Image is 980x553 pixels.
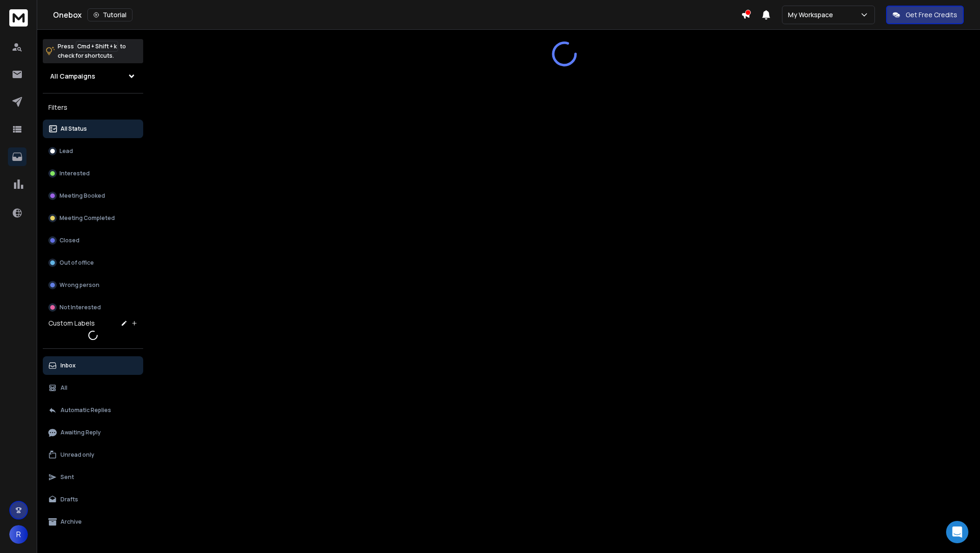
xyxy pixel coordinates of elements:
button: All Campaigns [43,67,143,86]
button: Automatic Replies [43,401,143,420]
p: Automatic Replies [60,406,111,414]
h1: All Campaigns [50,72,95,81]
button: Inbox [43,356,143,375]
p: Unread only [60,451,94,459]
p: All Status [60,125,87,133]
button: Get Free Credits [886,6,964,24]
p: Interested [60,170,90,177]
p: My Workspace [788,10,837,20]
p: Awaiting Reply [60,429,101,436]
button: Closed [43,231,143,250]
button: Out of office [43,253,143,272]
p: All [60,384,67,392]
p: Press to check for shortcuts. [58,42,126,60]
button: Awaiting Reply [43,423,143,442]
p: Drafts [60,496,78,503]
button: Unread only [43,446,143,464]
p: Archive [60,518,82,526]
p: Meeting Booked [60,192,105,200]
button: Wrong person [43,276,143,294]
p: Lead [60,147,73,155]
p: Closed [60,237,79,244]
button: Meeting Completed [43,209,143,227]
p: Inbox [60,362,76,369]
span: Cmd + Shift + k [76,41,118,52]
button: All Status [43,120,143,138]
button: All [43,379,143,397]
button: Interested [43,164,143,183]
button: Archive [43,513,143,531]
h3: Custom Labels [48,319,95,328]
p: Not Interested [60,304,101,311]
button: R [9,525,28,544]
button: Drafts [43,490,143,509]
p: Wrong person [60,281,99,289]
button: Meeting Booked [43,187,143,205]
button: Sent [43,468,143,486]
h3: Filters [43,101,143,114]
p: Meeting Completed [60,214,115,222]
p: Sent [60,473,74,481]
p: Get Free Credits [906,10,957,20]
div: Open Intercom Messenger [946,521,968,543]
button: Not Interested [43,298,143,317]
button: Lead [43,142,143,160]
div: Onebox [53,8,741,21]
p: Out of office [60,259,94,267]
button: Tutorial [87,8,132,21]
